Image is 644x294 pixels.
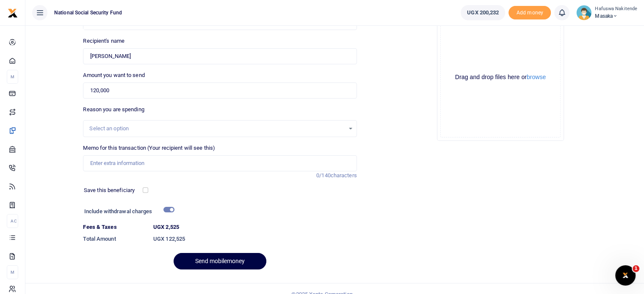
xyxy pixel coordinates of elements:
[595,5,637,13] small: Hafuswa Nakitende
[84,186,135,195] label: Save this beneficiary
[509,6,551,20] li: Toup your wallet
[576,5,637,20] a: profile-user Hafuswa Nakitende Masaka
[83,37,124,45] label: Recipient's name
[331,172,357,179] span: characters
[7,70,18,84] li: M
[437,14,564,141] div: File Uploader
[595,12,637,20] span: Masaka
[174,253,266,269] button: Send mobilemoney
[80,223,150,231] dt: Fees & Taxes
[83,48,357,64] input: Loading name...
[7,214,18,228] li: Ac
[8,8,18,18] img: logo-small
[89,124,344,133] div: Select an option
[8,9,18,16] a: logo-small logo-large logo-large
[576,5,591,20] img: profile-user
[316,172,331,179] span: 0/140
[153,223,179,231] label: UGX 2,525
[83,82,357,99] input: UGX
[7,265,18,279] li: M
[51,9,125,16] span: National Social Security Fund
[633,265,639,272] span: 1
[441,73,560,81] div: Drag and drop files here or
[527,74,546,80] button: browse
[83,71,144,80] label: Amount you want to send
[83,155,357,171] input: Enter extra information
[461,5,505,20] a: UGX 200,232
[153,236,357,242] h6: UGX 122,525
[467,8,499,17] span: UGX 200,232
[83,236,146,242] h6: Total Amount
[457,5,509,20] li: Wallet ballance
[83,105,144,114] label: Reason you are spending
[509,6,551,20] span: Add money
[83,144,215,152] label: Memo for this transaction (Your recipient will see this)
[84,208,171,215] h6: Include withdrawal charges
[509,9,551,15] a: Add money
[615,265,636,286] iframe: Intercom live chat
